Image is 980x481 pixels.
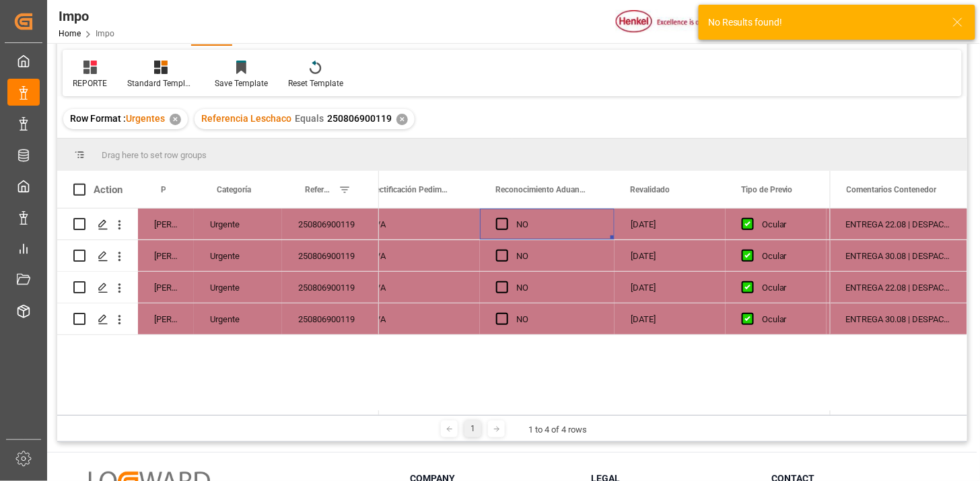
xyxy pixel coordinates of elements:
div: Press SPACE to select this row. [830,209,967,240]
div: Save Template [215,77,268,89]
div: [DATE] [827,240,938,271]
a: Home [59,29,81,38]
span: Referencia Leschaco [201,113,291,124]
div: Reset Template [288,77,343,89]
div: [DATE] [827,209,938,239]
span: Comentarios Contenedor [847,185,937,194]
div: ENTREGA 30.08 | DESPACHO REPROGRAMADO POR SATURACIÓN EN PUERTO (FECHA INICIAL 20.08) [830,240,967,271]
div: Urgente [194,303,282,334]
span: 250806900119 [327,113,392,124]
div: Standard Templates [127,77,195,89]
div: NO [516,304,598,335]
span: Categoría [217,185,251,194]
div: Press SPACE to select this row. [57,209,379,240]
div: 250806900119 [282,240,379,271]
div: Action [94,184,123,196]
div: Ocular [762,241,810,272]
div: No Results found! [708,15,940,30]
div: [PERSON_NAME] [138,303,194,334]
div: N/A [355,209,480,239]
span: Equals [295,113,324,124]
div: 250806900119 [282,303,379,334]
div: N/A [355,240,480,271]
span: Rectificación Pedimento [370,185,451,194]
div: 250806900119 [282,272,379,303]
div: ENTREGA 22.08 | DESPACHO REPROGRAMADO POR SATURACIÓN EN PUERTO (FECHA INICIAL 20.08) [830,209,967,239]
span: Revalidado [630,185,670,194]
div: 1 to 4 of 4 rows [528,423,587,437]
span: Row Format : [70,113,126,124]
div: NO [516,241,598,272]
div: Press SPACE to select this row. [57,272,379,303]
div: ✕ [396,114,408,125]
div: [PERSON_NAME] [138,209,194,239]
div: Ocular [762,272,810,303]
div: Press SPACE to select this row. [830,303,967,335]
span: Persona responsable de seguimiento [161,185,166,194]
div: [DATE] [615,303,726,334]
div: Impo [59,6,114,26]
div: [DATE] [615,209,726,239]
div: ENTREGA 30.08 | DESPACHO REPROGRAMADO POR SATURACIÓN EN PUERTO (FECHA INICIAL 20.08) [830,303,967,334]
span: Reconocimiento Aduanero [495,185,586,194]
div: [DATE] [827,303,938,334]
div: Press SPACE to select this row. [57,303,379,335]
div: [PERSON_NAME] [138,272,194,303]
div: ENTREGA 22.08 | DESPACHO REPROGRAMADO POR SATURACIÓN EN PUERTO (FECHA INICIAL 20.08) [830,272,967,303]
span: Urgentes [126,113,165,124]
div: [DATE] [615,240,726,271]
div: Press SPACE to select this row. [57,240,379,272]
div: Press SPACE to select this row. [830,240,967,272]
div: N/A [355,272,480,303]
div: REPORTE [73,77,107,89]
span: Tipo de Previo [741,185,793,194]
div: NO [516,272,598,303]
img: Henkel%20logo.jpg_1689854090.jpg [616,10,729,34]
span: Drag here to set row groups [102,150,207,160]
div: [DATE] [827,272,938,303]
div: NO [516,209,598,240]
div: Ocular [762,209,810,240]
span: Referencia Leschaco [305,185,333,194]
div: N/A [355,303,480,334]
div: [PERSON_NAME] [138,240,194,271]
div: Urgente [194,272,282,303]
div: 250806900119 [282,209,379,239]
div: [DATE] [615,272,726,303]
div: ✕ [170,114,181,125]
div: Urgente [194,240,282,271]
div: 1 [464,420,481,437]
div: Press SPACE to select this row. [830,272,967,303]
div: Urgente [194,209,282,239]
div: Ocular [762,304,810,335]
